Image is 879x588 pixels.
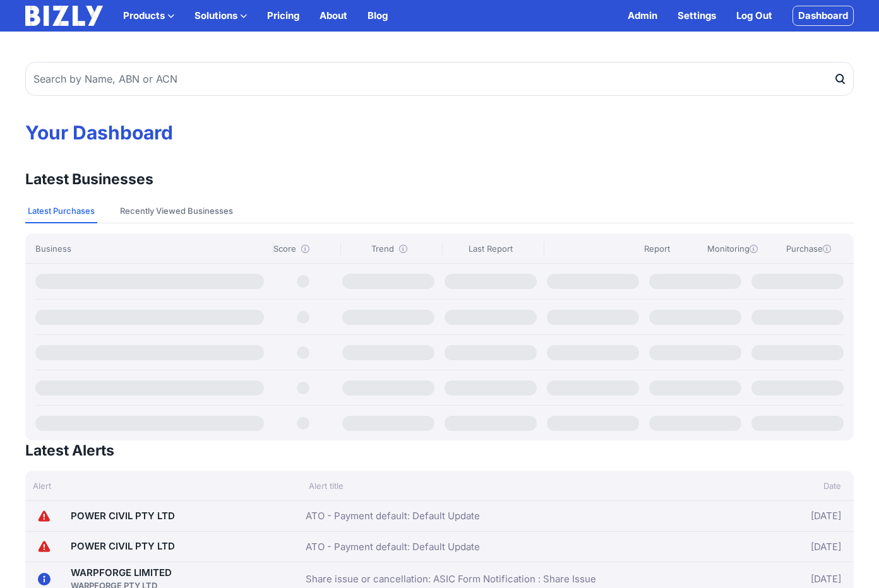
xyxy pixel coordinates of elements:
a: Share issue or cancellation: ASIC Form Notification : Share Issue [306,572,596,587]
a: Blog [368,8,388,23]
a: ATO - Payment default: Default Update [306,509,480,524]
button: Recently Viewed Businesses [117,199,236,223]
div: [DATE] [707,506,841,526]
h3: Latest Businesses [25,169,153,189]
nav: Tabs [25,199,854,223]
div: Last Report [442,242,539,255]
button: Solutions [194,8,247,23]
div: Purchase [773,242,844,255]
div: [DATE] [707,537,841,556]
a: ATO - Payment default: Default Update [306,539,480,555]
a: Settings [678,8,716,23]
button: Latest Purchases [25,199,97,223]
div: Monitoring [697,242,768,255]
a: POWER CIVIL PTY LTD [71,510,175,522]
h1: Your Dashboard [25,121,854,144]
div: Alert [25,479,301,492]
input: Search by Name, ABN or ACN [25,62,854,96]
div: Date [715,479,854,492]
div: Report [621,242,692,255]
div: Business [35,242,268,255]
a: POWER CIVIL PTY LTD [71,540,175,552]
div: Alert title [301,479,715,492]
a: Pricing [267,8,299,23]
a: Admin [628,8,657,23]
a: Dashboard [792,6,854,26]
a: Log Out [736,8,772,23]
div: Score [273,242,335,255]
h3: Latest Alerts [25,440,114,461]
a: About [320,8,347,23]
div: Trend [340,242,437,255]
button: Products [123,8,174,23]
